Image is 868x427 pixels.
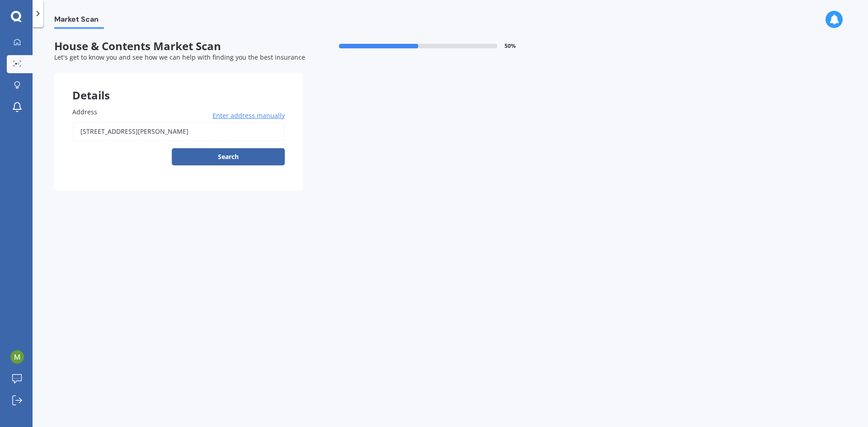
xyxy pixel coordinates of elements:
[72,108,97,116] span: Address
[54,53,305,61] span: Let's get to know you and see how we can help with finding you the best insurance
[54,15,104,27] span: Market Scan
[72,122,285,141] input: Enter address
[212,111,285,120] span: Enter address manually
[54,40,303,53] span: House & Contents Market Scan
[172,148,285,165] button: Search
[505,43,516,49] span: 50 %
[54,73,303,100] div: Details
[10,350,24,364] img: ACg8ocLCE6UsX9MZZ89bKYHwfn4SpJQKOql1r71Bbr2jAOSp3ZDUhRw=s96-c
